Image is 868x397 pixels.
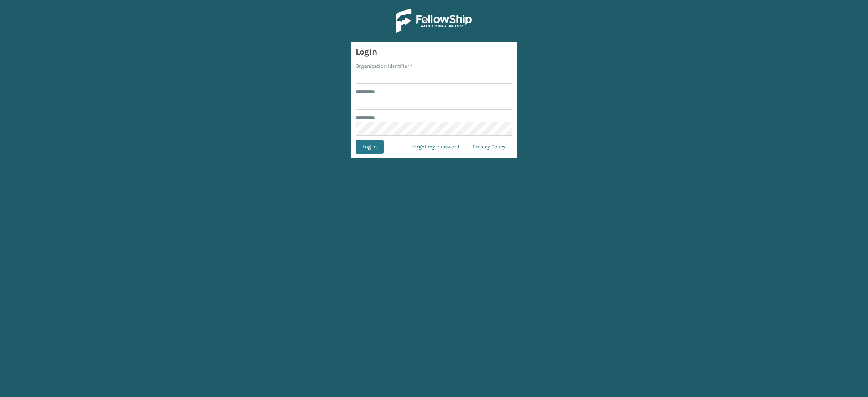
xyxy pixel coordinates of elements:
label: Organization Identifier [356,62,413,70]
img: Logo [396,9,472,33]
h3: Login [356,46,512,58]
a: I forgot my password [402,140,466,154]
button: Log In [356,140,384,154]
a: Privacy Policy [466,140,512,154]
